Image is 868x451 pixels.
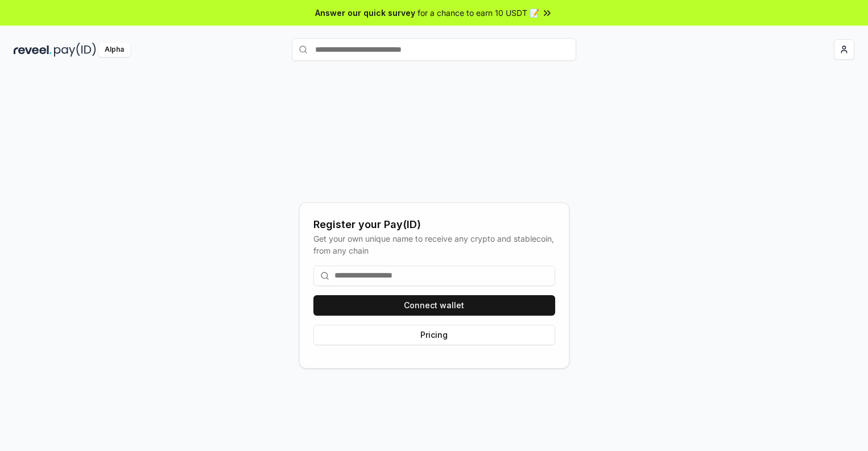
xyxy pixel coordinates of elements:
div: Register your Pay(ID) [313,217,555,233]
img: pay_id [54,43,96,57]
div: Get your own unique name to receive any crypto and stablecoin, from any chain [313,233,555,256]
button: Connect wallet [313,295,555,316]
button: Pricing [313,325,555,345]
span: for a chance to earn 10 USDT 📝 [418,7,539,19]
div: Alpha [98,43,130,57]
span: Answer our quick survey [315,7,415,19]
img: reveel_dark [14,43,52,57]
